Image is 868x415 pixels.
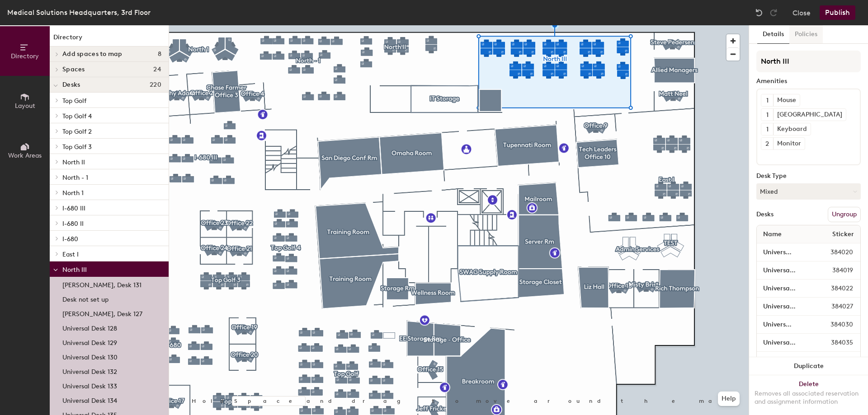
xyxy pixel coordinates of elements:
div: Keyboard [773,123,811,135]
span: North II [62,159,85,166]
span: North 1 [62,189,84,197]
span: 8 [158,51,161,58]
button: 1 [761,123,773,135]
span: 1 [766,96,769,105]
span: Name [759,226,786,242]
span: 24 [153,66,161,73]
input: Unnamed desk [759,264,811,277]
button: 2 [761,138,773,149]
div: Monitor [773,138,805,149]
p: Universal Desk 128 [62,322,117,332]
button: Help [718,392,740,406]
span: Desks [62,81,80,89]
span: I-680 [62,235,78,243]
span: 1 [766,125,769,134]
button: Close [793,5,811,20]
input: Unnamed desk [759,318,809,331]
p: [PERSON_NAME], Desk 131 [62,279,142,289]
span: Top Golf 3 [62,143,92,151]
span: 384035 [809,338,859,348]
span: Top Golf [62,97,86,105]
button: Policies [789,25,823,44]
button: Publish [820,5,855,20]
span: 384038 [809,356,859,366]
p: [PERSON_NAME], Desk 127 [62,308,142,318]
span: Sticker [828,226,859,242]
div: Mouse [773,94,800,106]
input: Unnamed desk [759,354,809,367]
span: Layout [15,102,35,110]
input: Unnamed desk [759,336,809,349]
h1: Directory [50,33,169,47]
div: Amenities [756,78,861,85]
input: Unnamed desk [759,300,810,313]
input: Unnamed desk [759,246,809,259]
button: 1 [761,109,773,121]
div: Desk Type [756,173,861,180]
p: Universal Desk 132 [62,365,117,376]
img: Undo [755,8,764,17]
span: 384019 [811,266,859,275]
span: I-680 III [62,205,85,212]
img: Redo [769,8,778,17]
div: Desks [756,211,774,218]
p: Universal Desk 130 [62,351,118,361]
span: 384022 [809,284,859,294]
div: [GEOGRAPHIC_DATA] [773,109,846,121]
p: Universal Desk 134 [62,394,117,405]
span: 220 [150,81,161,89]
span: 384020 [809,247,859,257]
p: Universal Desk 129 [62,336,117,347]
span: North III [62,266,87,274]
button: Mixed [756,183,861,200]
input: Unnamed desk [759,282,809,295]
span: Work Areas [8,152,42,159]
span: Top Golf 2 [62,128,92,135]
button: 1 [761,94,773,106]
button: Duplicate [749,357,868,375]
div: Medical Solutions Headquarters, 3rd Floor [7,7,151,18]
p: Desk not set up [62,293,108,303]
span: Spaces [62,66,85,73]
span: 1 [766,110,769,120]
button: DeleteRemoves all associated reservation and assignment information [749,375,868,415]
span: 384030 [809,320,859,330]
span: Directory [11,52,39,60]
span: East I [62,251,79,258]
span: 384027 [810,302,859,312]
div: Removes all associated reservation and assignment information [755,390,863,406]
span: I-680 II [62,220,84,228]
span: North - 1 [62,174,88,182]
button: Details [757,25,789,44]
p: Universal Desk 133 [62,380,117,390]
span: 2 [765,139,769,149]
span: Top Golf 4 [62,112,92,120]
span: Add spaces to map [62,51,123,58]
button: Ungroup [828,207,861,222]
